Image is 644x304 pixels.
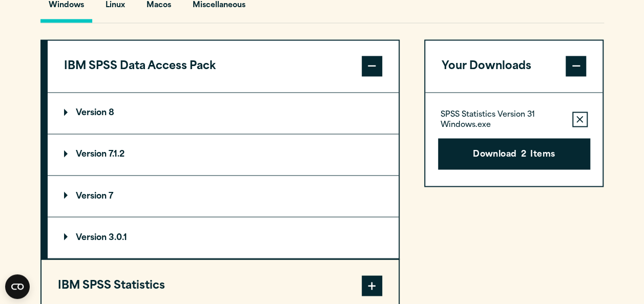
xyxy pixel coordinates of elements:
[48,92,399,258] div: IBM SPSS Data Access Pack
[48,134,399,175] summary: Version 7.1.2
[441,110,564,131] p: SPSS Statistics Version 31 Windows.exe
[64,109,114,117] p: Version 8
[64,192,113,200] p: Version 7
[48,176,399,216] summary: Version 7
[425,92,603,186] div: Your Downloads
[438,138,590,170] button: Download2Items
[5,274,30,299] button: Open CMP widget
[48,40,399,93] button: IBM SPSS Data Access Pack
[521,148,526,162] span: 2
[64,150,124,159] p: Version 7.1.2
[48,93,399,134] summary: Version 8
[64,233,127,242] p: Version 3.0.1
[425,40,603,93] button: Your Downloads
[48,217,399,258] summary: Version 3.0.1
